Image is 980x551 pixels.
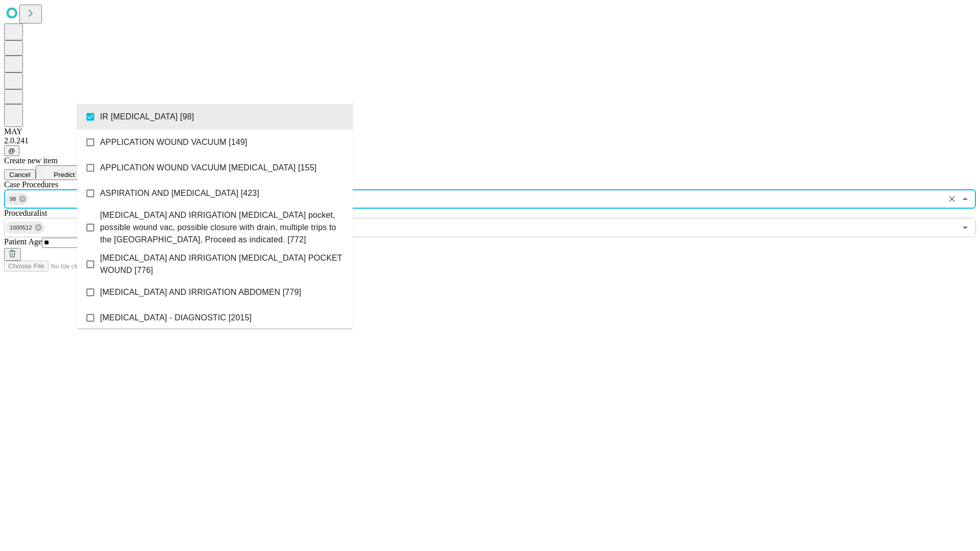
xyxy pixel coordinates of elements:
[4,237,42,246] span: Patient Age
[100,162,316,174] span: APPLICATION WOUND VACUUM [MEDICAL_DATA] [155]
[6,193,20,205] span: 98
[6,222,36,234] span: 1000512
[4,169,36,180] button: Cancel
[54,171,75,179] span: Predict
[9,171,31,179] span: Cancel
[100,252,345,277] span: [MEDICAL_DATA] AND IRRIGATION [MEDICAL_DATA] POCKET WOUND [776]
[958,220,972,235] button: Open
[4,145,19,156] button: @
[4,136,976,145] div: 2.0.241
[100,187,259,199] span: ASPIRATION AND [MEDICAL_DATA] [423]
[36,165,83,180] button: Predict
[100,286,301,298] span: [MEDICAL_DATA] AND IRRIGATION ABDOMEN [779]
[4,127,976,136] div: MAY
[100,111,194,123] span: IR [MEDICAL_DATA] [98]
[958,192,972,206] button: Close
[8,147,15,155] span: @
[6,221,44,234] div: 1000512
[6,193,29,205] div: 98
[100,312,252,324] span: [MEDICAL_DATA] - DIAGNOSTIC [2015]
[100,136,247,148] span: APPLICATION WOUND VACUUM [149]
[945,192,959,206] button: Clear
[4,156,58,165] span: Create new item
[4,209,47,217] span: Proceduralist
[4,180,58,189] span: Scheduled Procedure
[100,209,345,246] span: [MEDICAL_DATA] AND IRRIGATION [MEDICAL_DATA] pocket, possible wound vac, possible closure with dr...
